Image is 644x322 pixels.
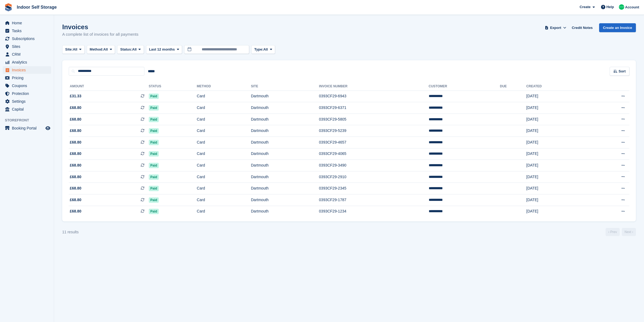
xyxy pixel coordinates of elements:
span: Paid [149,128,159,134]
td: [DATE] [526,206,586,217]
td: [DATE] [526,183,586,194]
td: [DATE] [526,91,586,102]
a: menu [3,66,51,74]
td: 0393CF29-5805 [319,114,428,125]
span: All [73,47,77,52]
span: Method: [90,47,104,52]
td: [DATE] [526,114,586,125]
th: Status [149,82,197,91]
a: menu [3,35,51,42]
a: Credit Notes [570,23,595,32]
span: Status: [120,47,132,52]
span: £68.80 [70,185,81,191]
button: Last 12 months [146,45,182,54]
span: Storefront [5,118,54,123]
a: Previous [606,228,620,236]
a: Preview store [45,125,51,131]
span: £68.80 [70,151,81,157]
span: Site: [65,47,73,52]
td: 0393CF29-5239 [319,125,428,137]
th: Created [526,82,586,91]
td: 0393CF29-4065 [319,148,428,160]
td: [DATE] [526,137,586,148]
img: Helen Nicholls [619,4,624,10]
td: Card [197,160,251,171]
span: £68.80 [70,117,81,122]
th: Site [251,82,319,91]
a: menu [3,27,51,35]
span: Subscriptions [12,35,44,42]
span: £68.80 [70,105,81,111]
span: Create [580,4,590,10]
td: [DATE] [526,160,586,171]
th: Method [197,82,251,91]
div: 11 results [62,229,79,235]
span: Account [625,5,639,10]
td: 0393CF29-6943 [319,91,428,102]
span: Paid [149,163,159,168]
td: Card [197,91,251,102]
td: 0393CF29-1234 [319,206,428,217]
span: Last 12 months [149,47,175,52]
a: Next [622,228,636,236]
nav: Page [605,228,637,236]
td: Card [197,183,251,194]
td: Dartmouth [251,137,319,148]
span: £68.80 [70,128,81,134]
td: Dartmouth [251,102,319,114]
td: 0393CF29-2345 [319,183,428,194]
th: Amount [69,82,149,91]
span: Paid [149,117,159,122]
td: Card [197,137,251,148]
td: Card [197,206,251,217]
td: Card [197,171,251,183]
span: £68.80 [70,208,81,214]
span: Analytics [12,58,44,66]
span: Help [606,4,614,10]
span: Sort [619,69,626,74]
th: Invoice Number [319,82,428,91]
td: Card [197,194,251,206]
td: Dartmouth [251,148,319,160]
span: Paid [149,94,159,99]
span: £31.33 [70,93,81,99]
span: £68.80 [70,162,81,168]
th: Customer [429,82,500,91]
span: £68.80 [70,197,81,203]
a: menu [3,58,51,66]
span: Tasks [12,27,44,35]
td: Card [197,125,251,137]
p: A complete list of invoices for all payments [62,31,138,38]
td: Dartmouth [251,171,319,183]
td: 0393CF29-6371 [319,102,428,114]
td: Dartmouth [251,183,319,194]
td: Dartmouth [251,114,319,125]
a: menu [3,82,51,89]
span: CRM [12,51,44,58]
button: Site: All [62,45,85,54]
h1: Invoices [62,23,138,31]
th: Due [500,82,526,91]
td: [DATE] [526,148,586,160]
span: Pricing [12,74,44,82]
span: Invoices [12,66,44,74]
span: Protection [12,90,44,97]
a: menu [3,90,51,97]
td: 0393CF29-4657 [319,137,428,148]
td: [DATE] [526,102,586,114]
a: Indoor Self Storage [15,3,59,12]
td: [DATE] [526,171,586,183]
span: Settings [12,98,44,105]
span: Paid [149,209,159,214]
img: stora-icon-8386f47178a22dfd0bd8f6a31ec36ba5ce8667c1dd55bd0f319d3a0aa187defe.svg [4,3,12,11]
span: All [132,47,137,52]
span: Paid [149,140,159,145]
button: Type: All [251,45,275,54]
span: Booking Portal [12,124,44,132]
span: Paid [149,105,159,111]
td: Dartmouth [251,206,319,217]
a: menu [3,51,51,58]
a: menu [3,105,51,113]
span: £68.80 [70,140,81,145]
td: Card [197,114,251,125]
